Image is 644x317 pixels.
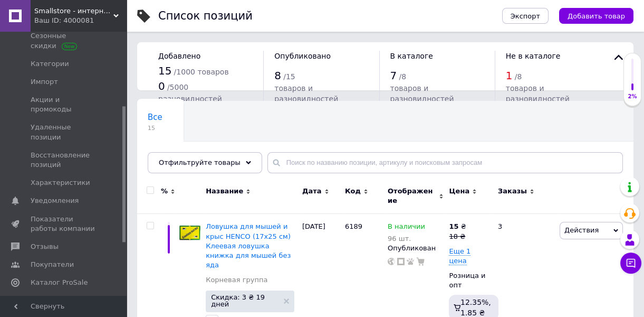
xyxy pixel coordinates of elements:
button: Добавить товар [559,8,633,24]
div: Ваш ID: 4000081 [34,16,127,25]
span: Smallstore - интернет магазин [34,6,113,16]
div: 18 ₴ [449,232,466,241]
button: Экспорт [502,8,549,24]
span: / 15 [283,72,295,81]
span: 15 [158,64,171,77]
div: Розница и опт [449,271,489,290]
span: % [161,187,168,196]
span: товаров и разновидностей [390,84,454,103]
a: Ловушка для мышей и крыс HENCO (17х25 см) Клеевая ловушка книжка для мышей без яда [206,222,291,269]
span: Опубликовано [274,52,331,60]
span: Отзывы [31,242,59,251]
span: 12.35%, 1.85 ₴ [460,298,491,317]
div: ₴ [449,222,466,231]
div: Список позиций [158,11,253,22]
span: Дата [302,187,322,196]
span: Уведомления [31,196,79,206]
span: / 8 [515,72,522,81]
span: Отображение [388,187,436,206]
span: Добавлено [158,52,200,60]
span: Не в каталоге [506,52,561,60]
span: товаров и разновидностей [274,84,338,103]
span: Действия [564,226,599,234]
span: 7 [390,69,397,82]
span: Экспорт [511,12,540,20]
span: Еще 1 цена [449,247,470,265]
span: 8 [274,69,281,82]
span: 6189 [345,222,362,230]
span: Каталог ProSale [31,278,88,287]
span: Акции и промокоды [31,95,98,114]
span: Название [206,187,243,196]
span: Покупатели [31,260,74,269]
img: Ловушка для мышей и крыс HENCO (17х25 см) Клеевая ловушка книжка для мышей без яда [179,222,200,243]
span: Отфильтруйте товары [159,158,241,166]
div: 96 шт. [388,235,425,243]
span: / 8 [399,72,406,81]
span: Цена [449,187,469,196]
span: В каталоге [390,52,433,60]
span: Импорт [31,77,58,87]
div: 2% [624,93,641,100]
span: Категории [31,59,69,69]
span: Восстановление позиций [31,151,98,170]
span: Скидка: 3 ₴ 19 дней [211,294,278,307]
span: Удаленные позиции [31,123,98,142]
span: Сезонные скидки [31,31,98,50]
a: Корневая группа [206,275,267,285]
span: В наличии [388,222,425,234]
span: 1 [506,69,513,82]
span: Заказы [498,187,527,196]
button: Чат с покупателем [620,253,641,274]
span: товаров и разновидностей [506,84,570,103]
span: Показатели работы компании [31,215,98,234]
span: 0 [158,80,165,92]
span: Все [148,113,162,122]
span: / 1000 товаров [174,68,229,76]
div: Опубликован [388,244,444,253]
input: Поиск по названию позиции, артикулу и поисковым запросам [267,152,623,173]
span: 15 [148,124,162,132]
span: Код [345,187,361,196]
span: Добавить товар [568,12,625,20]
b: 15 [449,222,458,230]
span: Характеристики [31,178,90,188]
